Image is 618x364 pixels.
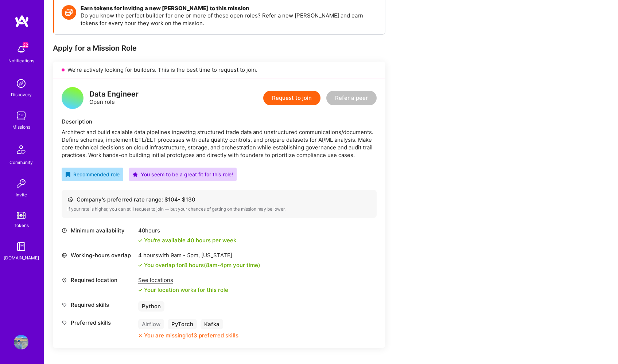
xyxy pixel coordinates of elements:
img: logo [15,15,29,28]
i: icon World [62,253,67,258]
div: You overlap for 8 hours ( your time) [144,261,260,269]
div: If your rate is higher, you can still request to join — but your chances of getting on the missio... [67,206,371,212]
div: Discovery [11,91,32,98]
button: Request to join [263,91,320,105]
i: icon Check [138,263,143,267]
div: Architect and build scalable data pipelines ingesting structured trade data and unstructured comm... [62,128,377,159]
img: bell [14,42,28,57]
div: Company’s preferred rate range: $ 104 - $ 130 [67,196,371,203]
i: icon CloseOrange [138,333,143,338]
div: Missions [12,123,30,131]
img: teamwork [14,109,28,123]
div: 40 hours [138,227,236,234]
div: Apply for a Mission Role [53,43,385,53]
div: Tokens [14,222,29,229]
div: Description [62,118,377,125]
img: Token icon [62,5,76,20]
div: Required location [62,276,135,284]
div: Your location works for this role [138,286,228,294]
div: Working-hours overlap [62,251,135,259]
span: 22 [23,42,28,48]
i: icon Tag [62,320,67,325]
img: Invite [14,176,28,191]
div: You are missing 1 of 3 preferred skills [144,332,238,339]
div: Minimum availability [62,227,135,234]
div: Python [138,301,164,312]
button: Refer a peer [326,91,377,105]
img: discovery [14,76,28,91]
img: Community [12,141,30,158]
div: Preferred skills [62,319,135,326]
div: You seem to be a great fit for this role! [133,171,233,178]
i: icon Check [138,288,143,292]
i: icon Check [138,238,143,243]
div: 4 hours with [US_STATE] [138,251,260,259]
div: Notifications [8,57,34,64]
div: Open role [89,90,139,106]
div: Community [9,158,33,166]
div: PyTorch [168,319,197,329]
div: Data Engineer [89,90,139,98]
img: User Avatar [14,335,28,349]
div: Kafka [201,319,223,329]
span: 8am - 4pm [206,262,232,269]
i: icon Location [62,277,67,283]
i: icon Tag [62,302,67,308]
div: See locations [138,276,228,284]
img: tokens [17,212,26,219]
span: 9am - 5pm , [169,252,201,259]
p: Do you know the perfect builder for one or more of these open roles? Refer a new [PERSON_NAME] an... [81,12,378,27]
div: You're available 40 hours per week [138,236,236,244]
div: Recommended role [65,171,120,178]
i: icon Cash [67,197,73,202]
div: Invite [16,191,27,199]
div: We’re actively looking for builders. This is the best time to request to join. [53,62,385,78]
div: Required skills [62,301,135,309]
i: icon RecommendedBadge [65,172,70,177]
a: User Avatar [12,335,30,349]
img: guide book [14,239,28,254]
div: Airflow [138,319,164,329]
div: [DOMAIN_NAME] [4,254,39,262]
i: icon Clock [62,228,67,233]
i: icon PurpleStar [133,172,138,177]
h4: Earn tokens for inviting a new [PERSON_NAME] to this mission [81,5,378,12]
